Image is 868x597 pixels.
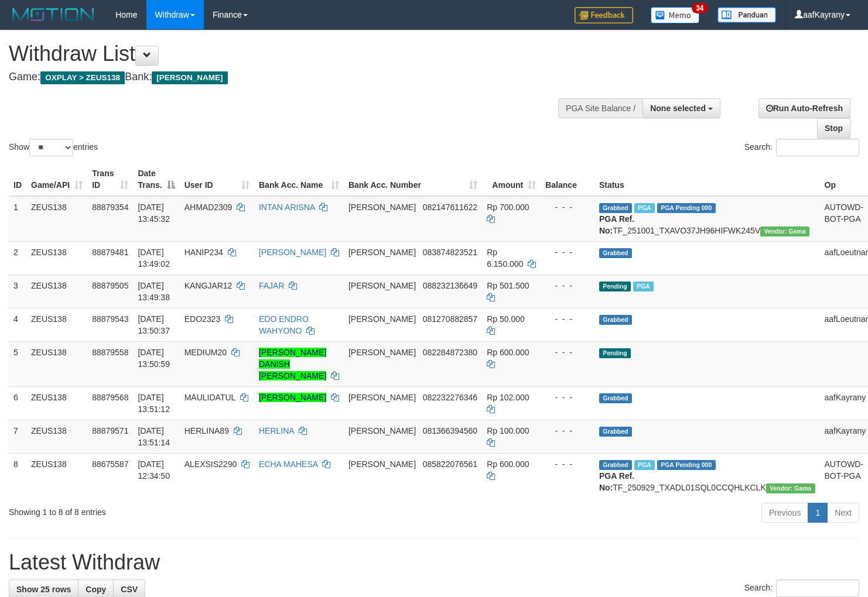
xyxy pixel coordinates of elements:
[761,503,808,523] a: Previous
[138,393,170,414] span: [DATE] 13:51:12
[599,471,634,492] b: PGA Ref. No:
[760,227,809,236] span: Vendor URL: https://trx31.1velocity.biz
[487,203,529,212] span: Rp 700.000
[348,426,416,435] span: [PERSON_NAME]
[259,348,326,380] a: [PERSON_NAME] DANISH [PERSON_NAME]
[92,281,128,290] span: 88879505
[817,118,850,138] a: Stop
[92,314,128,324] span: 88879543
[487,314,525,324] span: Rp 50.000
[487,281,529,290] span: Rp 501.500
[545,201,590,213] div: - - -
[9,341,26,386] td: 5
[558,98,643,118] div: PGA Site Balance /
[594,163,820,196] th: Status
[423,426,477,435] span: Copy 081366394560 to clipboard
[184,393,235,402] span: MAULIDATUL
[152,71,227,84] span: [PERSON_NAME]
[184,314,220,324] span: EDO2323
[423,248,477,257] span: Copy 083874823521 to clipboard
[423,393,477,402] span: Copy 082232276346 to clipboard
[138,459,170,481] span: [DATE] 12:34:50
[138,248,170,269] span: [DATE] 13:49:02
[744,139,859,156] label: Search:
[92,348,128,357] span: 88879558
[254,163,344,196] th: Bank Acc. Name: activate to sort column ascending
[633,282,654,291] span: Marked by aafanarl
[423,348,477,357] span: Copy 082284872380 to clipboard
[184,248,223,257] span: HANIP234
[180,163,254,196] th: User ID: activate to sort column ascending
[9,275,26,308] td: 3
[423,203,477,212] span: Copy 082147611622 to clipboard
[657,203,716,213] span: PGA Pending
[259,281,285,290] a: FAJAR
[138,281,170,302] span: [DATE] 13:49:38
[259,314,309,335] a: EDO ENDRO WAHYONO
[482,163,541,196] th: Amount: activate to sort column ascending
[808,503,828,523] a: 1
[545,458,590,470] div: - - -
[184,426,229,435] span: HERLINA89
[651,7,700,23] img: Button%20Memo.svg
[26,308,87,341] td: ZEUS138
[9,420,26,453] td: 7
[599,315,632,325] span: Grabbed
[138,203,170,224] span: [DATE] 13:45:32
[744,579,859,597] label: Search:
[26,341,87,386] td: ZEUS138
[575,7,633,23] img: Feedback.jpg
[9,308,26,341] td: 4
[86,585,106,594] span: Copy
[92,203,128,212] span: 88879354
[599,282,631,291] span: Pending
[9,551,859,574] h1: Latest Withdraw
[92,248,128,257] span: 88879481
[9,139,98,156] label: Show entries
[766,483,815,493] span: Vendor URL: https://trx31.1velocity.biz
[138,426,170,447] span: [DATE] 13:51:14
[348,314,416,324] span: [PERSON_NAME]
[26,241,87,275] td: ZEUS138
[29,139,73,156] select: Showentries
[599,214,634,235] b: PGA Ref. No:
[26,196,87,242] td: ZEUS138
[9,241,26,275] td: 2
[26,386,87,420] td: ZEUS138
[348,348,416,357] span: [PERSON_NAME]
[599,427,632,437] span: Grabbed
[26,163,87,196] th: Game/API: activate to sort column ascending
[9,502,353,518] div: Showing 1 to 8 of 8 entries
[9,42,567,66] h1: Withdraw List
[138,348,170,369] span: [DATE] 13:50:59
[92,393,128,402] span: 88879568
[545,425,590,437] div: - - -
[487,459,529,469] span: Rp 600.000
[545,392,590,403] div: - - -
[423,281,477,290] span: Copy 088232136649 to clipboard
[344,163,482,196] th: Bank Acc. Number: activate to sort column ascending
[26,420,87,453] td: ZEUS138
[599,348,631,358] span: Pending
[26,275,87,308] td: ZEUS138
[40,71,125,84] span: OXPLAY > ZEUS138
[348,248,416,257] span: [PERSON_NAME]
[9,71,567,83] h4: Game: Bank:
[26,453,87,498] td: ZEUS138
[487,426,529,435] span: Rp 100.000
[634,460,655,470] span: Marked by aafpengsreynich
[650,104,706,113] span: None selected
[87,163,133,196] th: Trans ID: activate to sort column ascending
[423,459,477,469] span: Copy 085822076561 to clipboard
[16,585,71,594] span: Show 25 rows
[9,6,98,23] img: MOTION_logo.png
[184,459,237,469] span: ALEXSIS2290
[545,246,590,258] div: - - -
[348,203,416,212] span: [PERSON_NAME]
[487,248,523,269] span: Rp 6.150.000
[541,163,594,196] th: Balance
[758,98,850,118] a: Run Auto-Refresh
[9,386,26,420] td: 6
[92,459,128,469] span: 88675587
[184,203,233,212] span: AHMAD2309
